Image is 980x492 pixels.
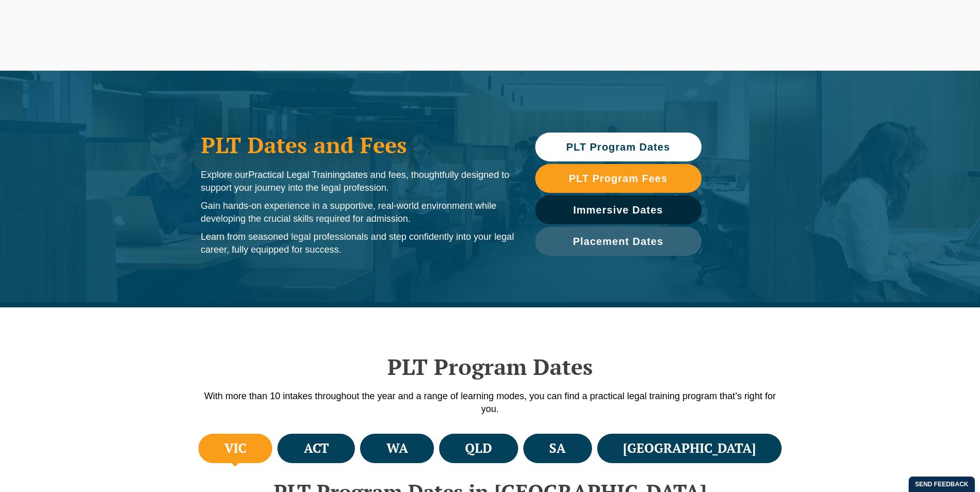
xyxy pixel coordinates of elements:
a: Immersive Dates [535,195,702,224]
h4: QLD [465,440,492,457]
h1: PLT Dates and Fees [201,132,515,158]
h4: WA [386,440,408,457]
a: PLT Program Fees [535,164,702,193]
p: Explore our dates and fees, thoughtfully designed to support your journey into the legal profession. [201,169,515,194]
p: With more than 10 intakes throughout the year and a range of learning modes, you can find a pract... [196,390,785,416]
h4: SA [549,440,566,457]
span: Placement Dates [573,236,663,247]
a: Placement Dates [535,227,702,256]
span: PLT Program Fees [569,173,667,184]
a: PLT Program Dates [535,133,702,161]
p: Learn from seasoned legal professionals and step confidently into your legal career, fully equipp... [201,231,515,256]
h4: ACT [304,440,329,457]
h4: VIC [224,440,246,457]
span: PLT Program Dates [566,142,670,152]
p: Gain hands-on experience in a supportive, real-world environment while developing the crucial ski... [201,200,515,225]
h4: [GEOGRAPHIC_DATA] [623,440,756,457]
h2: PLT Program Dates [196,354,785,380]
span: Practical Legal Training [248,170,345,180]
span: Immersive Dates [573,205,663,215]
